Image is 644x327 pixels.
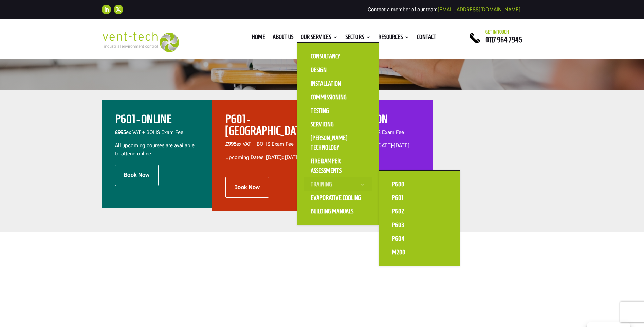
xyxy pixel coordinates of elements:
[304,90,372,104] a: Commissioning
[301,35,338,42] a: Our Services
[304,154,372,177] a: Fire Damper Assessments
[304,63,372,77] a: Design
[385,177,453,191] a: P600
[273,35,293,42] a: About us
[304,191,372,205] a: Evaporative Cooling
[385,191,453,205] a: P601
[115,142,195,157] span: All upcoming courses are available to attend online
[115,129,126,135] b: £995
[114,5,123,14] a: Follow on X
[485,36,522,44] a: 0117 964 7945
[304,205,372,218] a: Building Manuals
[368,6,520,13] span: Contact a member of our team
[438,6,520,13] a: [EMAIL_ADDRESS][DOMAIN_NAME]
[225,141,236,147] span: £995
[304,131,372,154] a: [PERSON_NAME] Technology
[225,154,309,162] p: Upcoming Dates: [DATE]d[DATE]5
[417,35,436,42] a: Contact
[385,232,453,245] a: P604
[485,29,509,35] span: Get in touch
[345,35,371,42] a: Sectors
[252,35,265,42] a: Home
[304,177,372,191] a: Training
[115,113,198,128] h2: P601 - ONLINE
[225,113,309,140] h2: P601 - [GEOGRAPHIC_DATA]
[304,118,372,131] a: Servicing
[385,205,453,218] a: P602
[115,128,198,142] p: ex VAT + BOHS Exam Fee
[304,104,372,118] a: Testing
[102,5,111,14] a: Follow on LinkedIn
[115,165,159,186] a: Book Now
[385,218,453,232] a: P603
[225,140,309,154] p: ex VAT + BOHS Exam Fee
[378,35,409,42] a: Resources
[304,50,372,63] a: Consultancy
[225,177,269,198] a: Book Now
[102,32,179,52] img: 2023-09-27T08_35_16.549ZVENT-TECH---Clear-background
[385,245,453,259] a: M200
[304,77,372,90] a: Installation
